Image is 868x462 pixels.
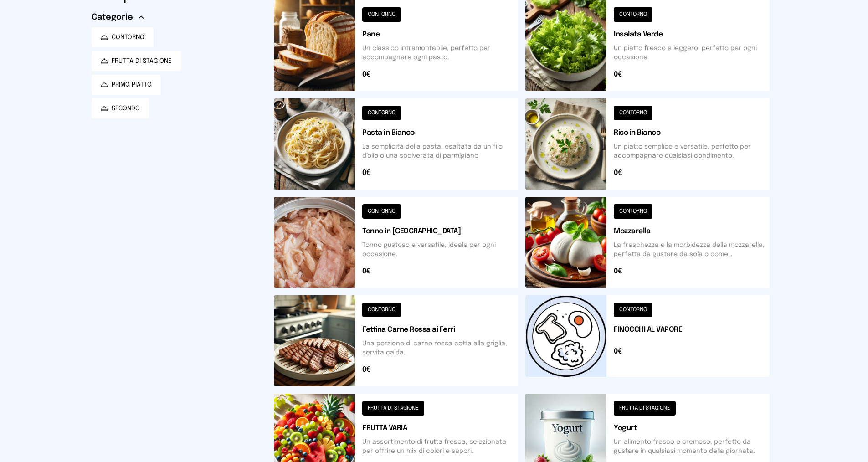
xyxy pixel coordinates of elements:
span: Categorie [92,11,133,24]
span: SECONDO [112,104,140,113]
button: Categorie [92,11,144,24]
button: PRIMO PIATTO [92,75,161,95]
span: CONTORNO [112,33,144,42]
span: PRIMO PIATTO [112,80,152,89]
button: CONTORNO [92,27,154,47]
button: FRUTTA DI STAGIONE [92,51,181,71]
span: FRUTTA DI STAGIONE [112,56,172,66]
button: SECONDO [92,98,149,118]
